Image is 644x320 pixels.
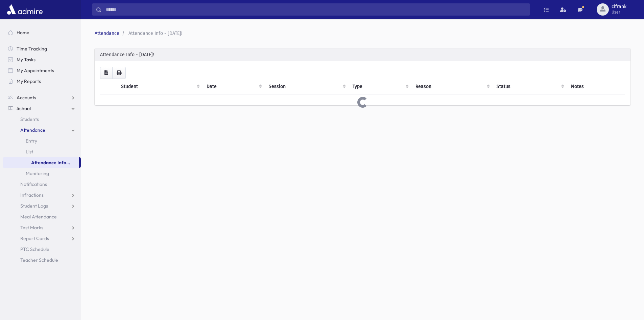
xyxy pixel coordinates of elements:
span: My Reports [17,78,41,84]
a: Notifications [3,179,81,190]
th: Notes [567,79,625,94]
img: AdmirePro [5,3,44,16]
span: Infractions [20,192,44,198]
a: Infractions [3,190,81,200]
a: Meal Attendance [3,211,81,222]
a: Time Tracking [3,43,81,54]
span: clfrank [612,4,626,9]
span: School [17,105,31,111]
span: Attendance [20,127,45,133]
span: Time Tracking [17,46,47,52]
a: Student Logs [3,200,81,211]
span: Attendance Info - [DATE]! [128,30,182,36]
a: Teacher Schedule [3,255,81,265]
span: Students [20,116,39,122]
button: Print [112,67,126,79]
span: User [612,9,626,15]
a: PTC Schedule [3,244,81,255]
span: List [26,149,33,155]
a: Attendance [3,125,81,135]
th: Student [117,79,203,94]
a: Attendance Info - [DATE]! [3,157,79,168]
a: Home [3,27,81,38]
span: Home [17,29,29,36]
a: List [3,146,81,157]
span: Student Logs [20,203,48,209]
span: Accounts [17,94,36,101]
span: Report Cards [20,235,49,241]
a: My Reports [3,76,81,87]
a: Accounts [3,92,81,103]
input: Search [102,3,530,16]
a: School [3,103,81,114]
th: Reason [411,79,493,94]
a: My Appointments [3,65,81,76]
a: My Tasks [3,54,81,65]
a: Attendance [95,30,119,36]
th: Session [265,79,349,94]
span: Test Marks [20,225,43,231]
button: CSV [100,67,113,79]
th: Type [349,79,411,94]
span: Meal Attendance [20,214,57,220]
a: Entry [3,135,81,146]
span: Entry [26,138,37,144]
th: Status [493,79,567,94]
a: Monitoring [3,168,81,179]
th: Date [202,79,264,94]
span: My Appointments [17,67,54,73]
nav: breadcrumb [95,30,628,37]
a: Report Cards [3,233,81,244]
a: Test Marks [3,222,81,233]
span: Monitoring [26,170,49,176]
span: PTC Schedule [20,246,49,252]
div: Attendance Info - [DATE]! [95,48,630,61]
span: My Tasks [17,57,35,63]
span: Teacher Schedule [20,257,58,263]
span: Notifications [20,181,47,187]
a: Students [3,114,81,125]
